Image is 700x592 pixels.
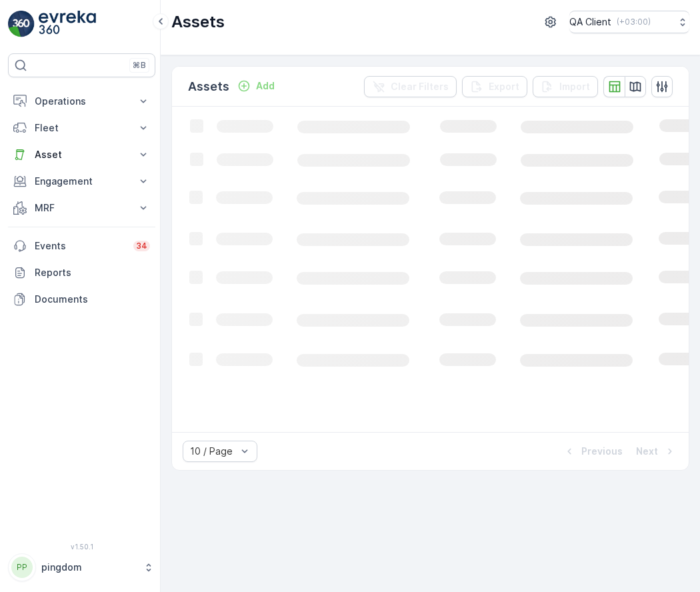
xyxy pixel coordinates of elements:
p: Next [636,445,658,458]
a: Documents [8,286,155,313]
p: Export [489,80,519,93]
img: logo [8,11,35,37]
p: Asset [35,148,129,161]
p: Reports [35,266,150,279]
p: Events [35,239,125,253]
p: Engagement [35,175,129,188]
button: Clear Filters [364,76,457,97]
p: Previous [581,445,623,458]
button: Export [462,76,527,97]
p: Assets [188,77,229,96]
p: Clear Filters [391,80,449,93]
p: Documents [35,293,150,306]
button: Asset [8,141,155,168]
button: Fleet [8,115,155,141]
p: Import [559,80,590,93]
p: MRF [35,201,129,215]
img: logo_light-DOdMpM7g.png [39,11,96,37]
button: PPpingdom [8,553,155,581]
button: Operations [8,88,155,115]
p: QA Client [569,15,611,29]
p: 34 [136,241,147,251]
p: Operations [35,95,129,108]
button: MRF [8,195,155,221]
p: Add [256,79,275,93]
p: ( +03:00 ) [617,17,651,27]
div: PP [11,557,33,578]
button: Import [533,76,598,97]
span: v 1.50.1 [8,543,155,551]
p: pingdom [41,561,137,574]
p: ⌘B [133,60,146,71]
button: Previous [561,443,624,459]
button: Engagement [8,168,155,195]
button: Next [635,443,678,459]
a: Reports [8,259,155,286]
p: Assets [171,11,225,33]
button: QA Client(+03:00) [569,11,689,33]
a: Events34 [8,233,155,259]
button: Add [232,78,280,94]
p: Fleet [35,121,129,135]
